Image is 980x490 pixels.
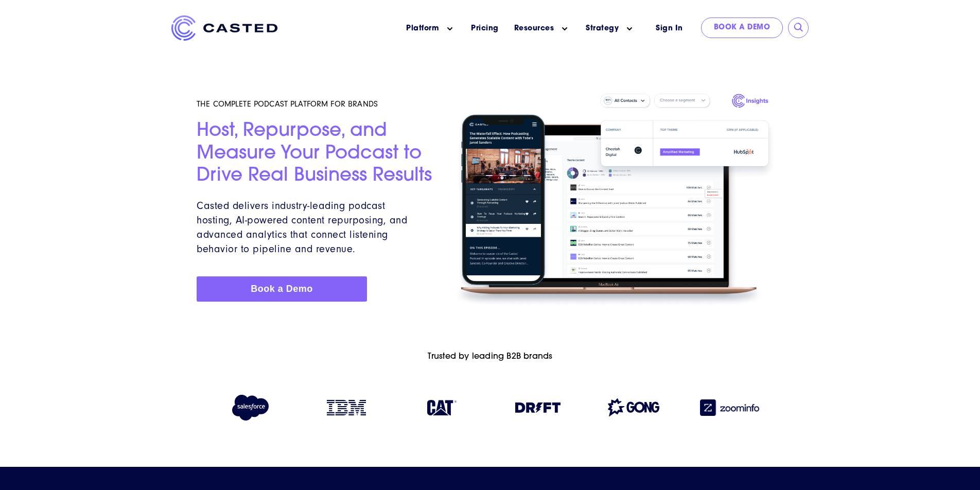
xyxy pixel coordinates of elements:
input: Submit [794,23,804,33]
img: Drift logo [515,402,561,413]
h5: THE COMPLETE PODCAST PLATFORM FOR BRANDS [197,99,434,109]
a: Pricing [471,23,499,34]
img: Gong logo [608,398,659,416]
h6: Trusted by leading B2B brands [197,352,783,362]
img: Caterpillar logo [427,400,457,415]
a: Resources [514,23,554,34]
h2: Host, Repurpose, and Measure Your Podcast to Drive Real Business Results [197,120,434,187]
img: Zoominfo logo [700,399,760,416]
a: Sign In [643,17,696,40]
a: Platform [406,23,439,34]
nav: Main menu [293,15,643,42]
img: Casted_Logo_Horizontal_FullColor_PUR_BLUE [171,15,277,41]
a: Book a Demo [197,276,367,302]
span: Book a Demo [251,284,313,294]
img: Homepage Hero [446,89,783,312]
img: IBM logo [327,400,366,415]
a: Book a Demo [701,17,783,38]
img: Salesforce logo [227,395,273,421]
a: Strategy [586,23,619,34]
span: Casted delivers industry-leading podcast hosting, AI-powered content repurposing, and advanced an... [197,200,407,255]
